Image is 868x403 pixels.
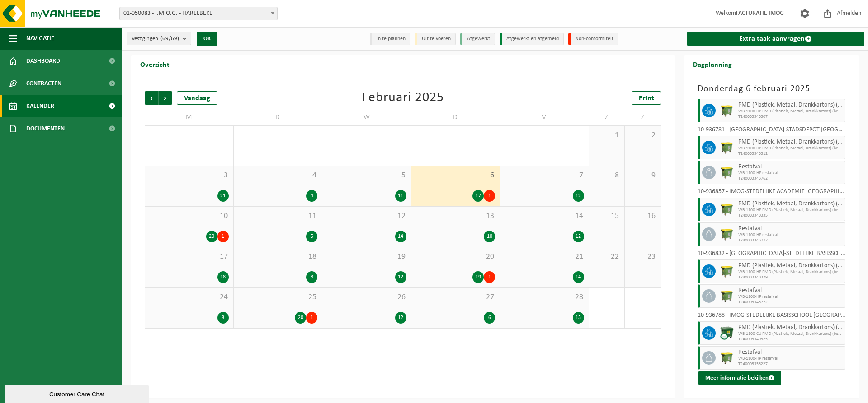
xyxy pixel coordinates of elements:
div: 1 [484,271,495,283]
span: Documenten [26,117,65,140]
div: 4 [306,190,317,202]
span: T240003346772 [738,300,843,305]
img: WB-1100-HPE-GN-50 [720,166,734,179]
span: 24 [150,292,229,302]
span: 18 [238,252,318,262]
span: 22 [594,252,620,262]
div: 8 [217,312,229,324]
span: 12 [327,211,406,221]
span: 5 [327,171,406,181]
img: WB-1100-HPE-GN-50 [720,264,734,278]
span: T240003340307 [738,114,843,120]
div: 1 [306,312,317,324]
span: 14 [505,211,584,221]
span: 23 [629,252,656,262]
span: 16 [629,211,656,221]
span: T240003340329 [738,275,843,280]
span: 20 [416,252,495,262]
span: 2 [629,130,656,140]
span: Print [639,95,654,102]
div: 10-936781 - [GEOGRAPHIC_DATA]-STADSDEPOT [GEOGRAPHIC_DATA] - [GEOGRAPHIC_DATA] [698,127,846,136]
div: 5 [306,231,317,242]
span: Navigatie [26,27,54,50]
div: 10-936832 - [GEOGRAPHIC_DATA]-STEDELIJKE BASISSCHOOL CENTRUM - [GEOGRAPHIC_DATA] [698,250,846,259]
h2: Dagplanning [684,55,741,73]
span: Vestigingen [132,32,179,46]
li: Uit te voeren [415,33,456,45]
span: WB-1100-HP restafval [738,356,843,361]
div: 12 [395,271,406,283]
span: Kalender [26,95,54,117]
div: 19 [472,271,484,283]
a: Print [632,91,661,105]
strong: FACTURATIE IMOG [736,10,784,17]
td: V [500,109,589,125]
div: 11 [395,190,406,202]
span: WB-1100-HP PMD (Plastiek, Metaal, Drankkartons) (bedrijven) [738,208,843,213]
img: WB-1100-CU [720,326,734,340]
button: OK [197,32,217,46]
div: 8 [306,271,317,283]
span: PMD (Plastiek, Metaal, Drankkartons) (bedrijven) [738,262,843,269]
span: 17 [150,252,229,262]
td: W [322,109,411,125]
a: Extra taak aanvragen [687,32,865,46]
span: WB-1100-HP PMD (Plastiek, Metaal, Drankkartons) (bedrijven) [738,146,843,151]
span: PMD (Plastiek, Metaal, Drankkartons) (bedrijven) [738,139,843,146]
span: T240003340335 [738,213,843,218]
img: WB-1100-HPE-GN-51 [720,104,734,117]
div: 10-936788 - IMOG-STEDELIJKE BASISSCHOOL [GEOGRAPHIC_DATA] (AFDELING NOORD) - HULSTE [698,312,846,321]
div: 21 [217,190,229,202]
span: WB-1100-HP restafval [738,232,843,238]
span: Volgende [159,91,172,105]
div: 12 [573,190,584,202]
li: Afgewerkt en afgemeld [500,33,564,45]
div: 14 [573,271,584,283]
span: Restafval [738,225,843,232]
img: WB-1100-HPE-GN-50 [720,203,734,216]
div: 17 [472,190,484,202]
div: 1 [484,190,495,202]
li: Afgewerkt [460,33,495,45]
img: WB-1100-HPE-GN-50 [720,141,734,154]
span: 10 [150,211,229,221]
td: M [145,109,234,125]
span: 3 [150,171,229,181]
span: 8 [594,171,620,181]
img: WB-1100-HPE-GN-50 [720,289,734,303]
li: Non-conformiteit [568,33,618,45]
span: 11 [238,211,318,221]
span: T240003346762 [738,176,843,181]
div: Vandaag [177,91,217,105]
span: 25 [238,292,318,302]
img: WB-1100-HPE-GN-50 [720,351,734,365]
div: 12 [573,231,584,242]
span: PMD (Plastiek, Metaal, Drankkartons) (bedrijven) [738,200,843,208]
count: (69/69) [160,36,179,42]
td: Z [625,109,661,125]
span: Vorige [145,91,158,105]
img: WB-1100-HPE-GN-50 [720,227,734,241]
span: Restafval [738,349,843,356]
span: 9 [629,171,656,181]
div: 1 [217,231,229,242]
div: 18 [217,271,229,283]
div: 10 [484,231,495,242]
span: 6 [416,171,495,181]
td: Z [589,109,625,125]
button: Vestigingen(69/69) [127,32,191,45]
span: WB-1100-CU PMD (Plastiek, Metaal, Drankkartons) (bedrijven) [738,331,843,337]
span: T240003356227 [738,361,843,367]
span: 4 [238,171,318,181]
h3: Donderdag 6 februari 2025 [698,82,846,96]
button: Meer informatie bekijken [698,371,781,385]
span: 28 [505,292,584,302]
span: WB-1100-HP PMD (Plastiek, Metaal, Drankkartons) (bedrijven) [738,269,843,275]
td: D [234,109,323,125]
span: WB-1100-HP PMD (Plastiek, Metaal, Drankkartons) (bedrijven) [738,109,843,114]
span: WB-1100-HP restafval [738,171,843,176]
div: 6 [484,312,495,324]
div: 14 [395,231,406,242]
td: D [411,109,500,125]
span: 21 [505,252,584,262]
